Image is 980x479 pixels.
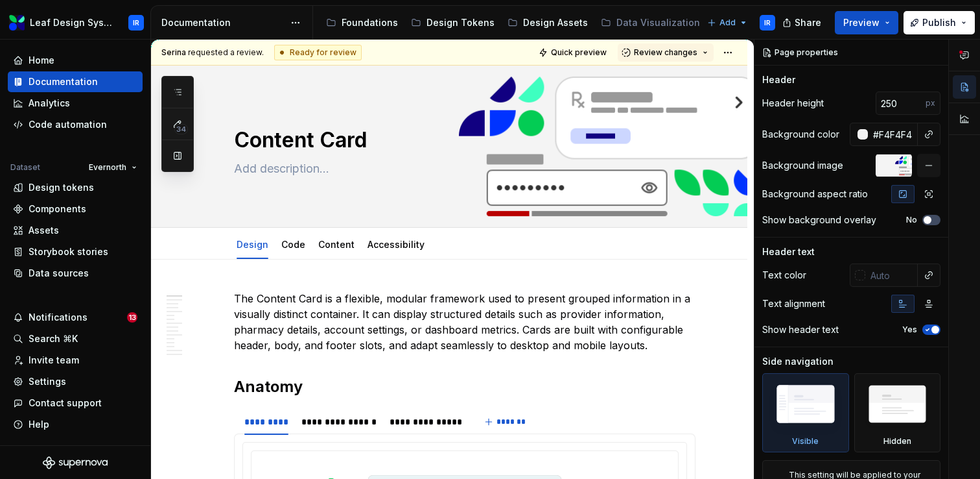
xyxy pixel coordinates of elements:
[883,436,911,447] div: Hidden
[762,188,868,201] div: Background aspect ratio
[29,354,79,367] div: Invite team
[313,230,360,258] div: Content
[29,181,94,194] div: Design tokens
[426,16,495,29] div: Design Tokens
[43,456,108,469] svg: Supernova Logo
[9,15,25,31] img: 6e787e26-f4c0-4230-8924-624fe4a2d214.png
[406,12,500,33] a: Design Tokens
[29,97,70,110] div: Analytics
[764,18,771,28] div: IR
[234,291,695,353] p: The Content Card is a flexible, modular framework used to present grouped information in a visual...
[29,375,66,388] div: Settings
[906,215,917,225] label: No
[535,43,612,62] button: Quick preview
[29,118,107,131] div: Code automation
[8,177,143,198] a: Design tokens
[762,214,876,227] div: Show background overlay
[762,159,843,172] div: Background image
[29,224,59,237] div: Assets
[795,16,821,29] span: Share
[8,241,143,262] a: Storybook stories
[29,75,98,88] div: Documentation
[8,307,143,328] button: Notifications13
[30,16,113,29] div: Leaf Design System
[8,220,143,241] a: Assets
[362,230,430,258] div: Accessibility
[776,11,830,34] button: Share
[922,16,956,29] span: Publish
[89,162,126,173] span: Evernorth
[8,71,143,92] a: Documentation
[234,376,695,397] h2: Anatomy
[616,16,700,29] div: Data Visualization
[902,325,917,335] label: Yes
[8,199,143,219] a: Components
[127,312,137,323] span: 13
[3,8,148,36] button: Leaf Design SystemIR
[321,12,403,33] a: Foundations
[835,11,898,34] button: Preview
[231,125,693,156] textarea: Content Card
[762,128,839,141] div: Background color
[174,124,188,134] span: 34
[8,371,143,392] a: Settings
[618,43,714,62] button: Review changes
[792,436,819,447] div: Visible
[8,414,143,435] button: Help
[10,162,40,173] div: Dataset
[237,239,268,250] a: Design
[342,16,398,29] div: Foundations
[231,230,274,258] div: Design
[29,54,54,67] div: Home
[843,16,880,29] span: Preview
[8,350,143,371] a: Invite team
[634,47,697,58] span: Review changes
[719,18,736,28] span: Add
[29,203,86,215] div: Components
[8,50,143,71] a: Home
[133,18,139,28] div: IR
[868,123,918,146] input: Auto
[8,93,143,114] a: Analytics
[854,373,941,452] div: Hidden
[161,16,284,29] div: Documentation
[29,267,89,280] div: Data sources
[29,245,108,258] div: Storybook stories
[8,263,143,284] a: Data sources
[321,10,701,36] div: Page tree
[926,98,935,108] p: px
[281,239,305,250] a: Code
[876,92,926,115] input: Auto
[276,230,310,258] div: Code
[8,328,143,349] button: Search ⌘K
[8,393,143,413] button: Contact support
[762,269,806,282] div: Text color
[551,47,607,58] span: Quick preview
[161,47,264,58] span: requested a review.
[29,397,102,410] div: Contact support
[865,264,918,287] input: Auto
[904,11,975,34] button: Publish
[762,73,795,86] div: Header
[318,239,355,250] a: Content
[8,114,143,135] a: Code automation
[29,418,49,431] div: Help
[502,12,593,33] a: Design Assets
[274,45,362,60] div: Ready for review
[29,332,78,345] div: Search ⌘K
[762,323,839,336] div: Show header text
[762,355,834,368] div: Side navigation
[523,16,588,29] div: Design Assets
[83,158,143,177] button: Evernorth
[762,245,815,258] div: Header text
[762,97,824,110] div: Header height
[596,12,719,33] a: Data Visualization
[762,297,825,310] div: Text alignment
[29,311,87,324] div: Notifications
[762,373,849,452] div: Visible
[367,239,425,250] a: Accessibility
[161,47,186,57] span: Serina
[703,14,752,32] button: Add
